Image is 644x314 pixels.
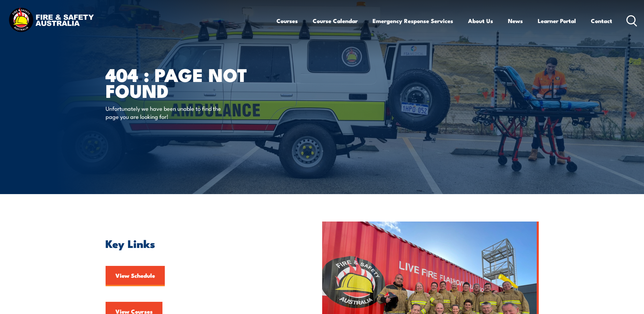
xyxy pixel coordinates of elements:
[106,238,291,248] h2: Key Links
[276,12,298,30] a: Courses
[508,12,523,30] a: News
[373,12,453,30] a: Emergency Response Services
[468,12,493,30] a: About Us
[538,12,576,30] a: Learner Portal
[106,266,165,286] a: View Schedule
[591,12,612,30] a: Contact
[106,66,273,98] h1: 404 : Page Not Found
[313,12,358,30] a: Course Calendar
[106,104,229,120] p: Unfortunately we have been unable to find the page you are looking for!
